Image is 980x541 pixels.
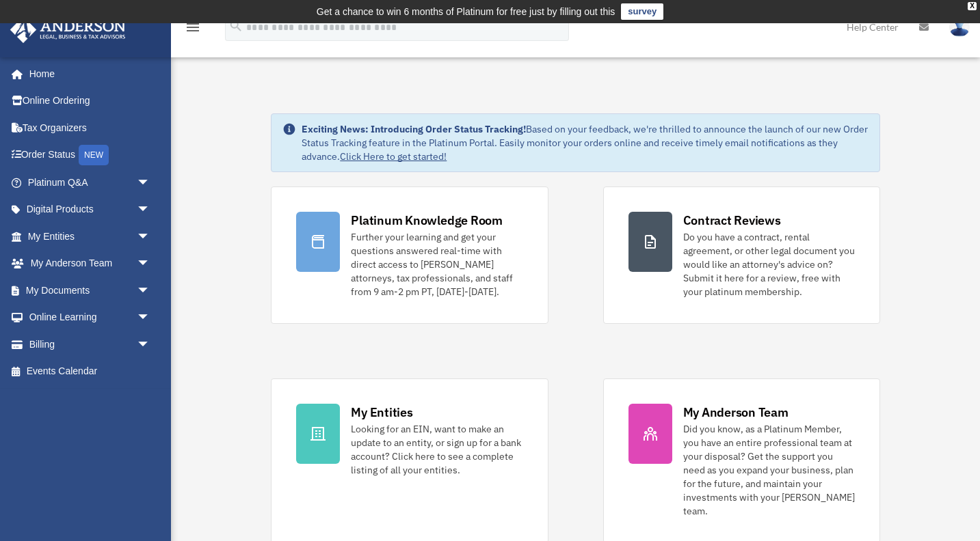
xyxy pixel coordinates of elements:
a: Click Here to get started! [340,150,447,163]
a: Billingarrow_drop_down [10,331,171,358]
strong: Exciting News: Introducing Order Status Tracking! [302,123,526,135]
div: Did you know, as a Platinum Member, you have an entire professional team at your disposal? Get th... [683,422,855,518]
div: Further your learning and get your questions answered real-time with direct access to [PERSON_NAM... [351,230,522,299]
img: User Pic [949,17,970,37]
span: arrow_drop_down [137,331,164,359]
div: close [968,2,977,10]
div: Looking for an EIN, want to make an update to an entity, or sign up for a bank account? Click her... [351,422,522,477]
span: arrow_drop_down [137,277,164,305]
i: search [228,18,243,33]
a: Platinum Knowledge Room Further your learning and get your questions answered real-time with dire... [271,186,548,324]
a: menu [185,24,201,36]
a: My Documentsarrow_drop_down [10,277,171,304]
div: NEW [79,145,109,165]
a: Order StatusNEW [10,141,171,169]
a: Online Ordering [10,87,171,115]
a: Home [10,60,164,87]
div: Platinum Knowledge Room [351,212,503,229]
a: Tax Organizers [10,114,171,141]
div: Get a chance to win 6 months of Platinum for free just by filling out this [317,3,615,20]
span: arrow_drop_down [137,223,164,251]
div: Based on your feedback, we're thrilled to announce the launch of our new Order Status Tracking fe... [302,122,868,163]
div: My Anderson Team [683,404,789,421]
a: Online Learningarrow_drop_down [10,304,171,331]
img: Anderson Advisors Platinum Portal [6,16,130,43]
span: arrow_drop_down [137,304,164,332]
a: survey [621,3,663,20]
a: Digital Productsarrow_drop_down [10,196,171,223]
a: My Anderson Teamarrow_drop_down [10,250,171,277]
i: menu [185,19,201,36]
span: arrow_drop_down [137,196,164,224]
div: Contract Reviews [683,212,781,229]
div: Do you have a contract, rental agreement, or other legal document you would like an attorney's ad... [683,230,855,299]
span: arrow_drop_down [137,169,164,197]
a: Contract Reviews Do you have a contract, rental agreement, or other legal document you would like... [603,186,880,324]
span: arrow_drop_down [137,250,164,278]
a: Events Calendar [10,358,171,385]
div: My Entities [351,404,412,421]
a: Platinum Q&Aarrow_drop_down [10,169,171,196]
a: My Entitiesarrow_drop_down [10,223,171,250]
